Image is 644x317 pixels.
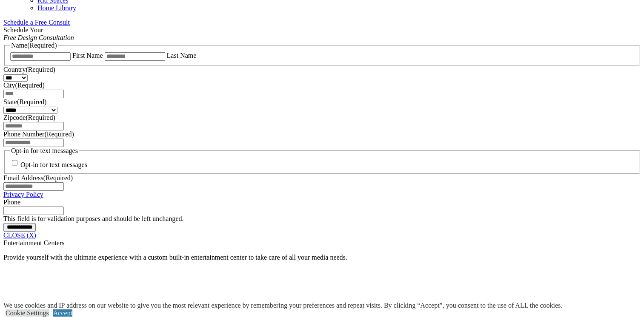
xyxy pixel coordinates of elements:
[72,52,103,59] label: First Name
[10,147,79,155] legend: Opt-in for text messages
[6,309,49,317] a: Cookie Settings
[3,239,65,246] span: Entertainment Centers
[167,52,197,59] label: Last Name
[3,66,55,73] label: Country
[44,130,74,138] span: (Required)
[43,174,73,181] span: (Required)
[3,82,45,89] label: City
[3,98,46,105] label: State
[26,66,55,73] span: (Required)
[3,232,36,239] a: CLOSE (X)
[3,19,70,26] a: Schedule a Free Consult (opens a dropdown menu)
[26,114,55,121] span: (Required)
[3,34,74,41] em: Free Design Consultation
[27,42,57,49] span: (Required)
[3,302,562,309] div: We use cookies and IP address on our website to give you the most relevant experience by remember...
[3,254,641,261] p: Provide yourself with the ultimate experience with a custom built-in entertainment center to take...
[3,114,55,121] label: Zipcode
[20,161,87,169] label: Opt-in for text messages
[3,215,641,223] div: This field is for validation purposes and should be left unchanged.
[3,174,73,181] label: Email Address
[15,82,45,89] span: (Required)
[10,42,58,49] legend: Name
[3,26,74,41] span: Schedule Your
[53,309,72,317] a: Accept
[3,198,20,206] label: Phone
[37,4,76,11] a: Home Library
[17,98,46,105] span: (Required)
[3,191,43,198] a: Privacy Policy
[3,130,74,138] label: Phone Number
